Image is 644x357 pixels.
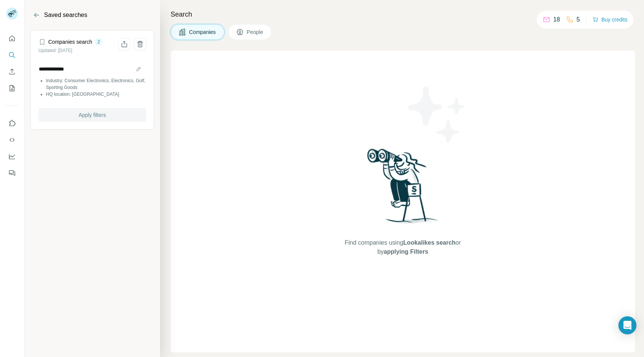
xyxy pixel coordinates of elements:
span: People [247,28,264,36]
button: Buy credits [592,14,627,25]
div: Open Intercom Messenger [618,316,636,334]
button: Quick start [6,32,18,45]
button: Use Surfe API [6,133,18,147]
span: Lookalikes search [403,239,456,246]
li: Industry: Consumer Electronics, Electronics, Golf, Sporting Goods [46,77,146,91]
button: My lists [6,81,18,95]
input: Search name [38,64,146,74]
span: Companies [189,28,217,36]
button: Apply filters [38,108,146,122]
img: Surfe Illustration - Woman searching with binoculars [364,147,442,231]
button: Feedback [6,166,18,180]
span: Find companies using or by [342,238,463,256]
span: Apply filters [79,111,106,119]
button: Search [6,48,18,62]
button: Share filters [118,38,130,50]
p: 5 [577,15,580,24]
button: Back [31,9,43,21]
button: Delete saved search [134,38,146,50]
img: Surfe Illustration - Stars [403,81,471,149]
li: HQ location: [GEOGRAPHIC_DATA] [46,91,146,98]
small: Updated: [DATE] [38,48,72,53]
button: Dashboard [6,150,18,163]
button: Enrich CSV [6,65,18,78]
h2: Saved searches [44,11,87,20]
button: Use Surfe on LinkedIn [6,116,18,130]
p: 18 [553,15,560,24]
div: 2 [95,38,103,45]
h4: Search [171,9,635,20]
span: applying Filters [384,248,428,255]
h4: Companies search [48,38,92,46]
